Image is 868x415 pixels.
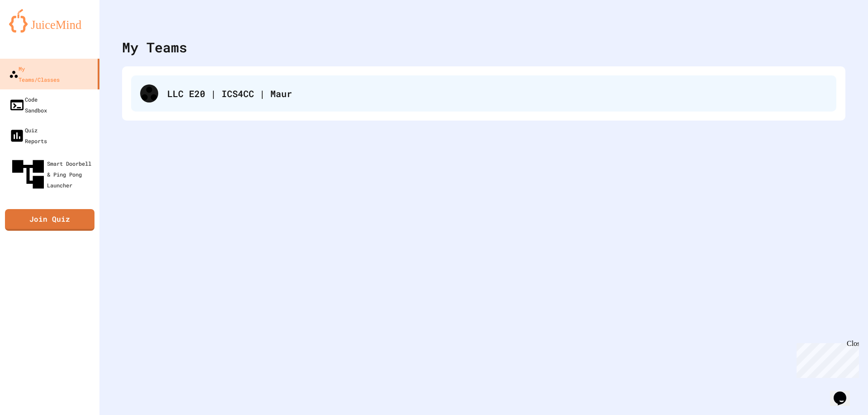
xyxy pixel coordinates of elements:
a: Join Quiz [5,209,94,231]
div: Code Sandbox [9,94,47,116]
div: My Teams/Classes [9,63,60,85]
iframe: chat widget [793,340,859,378]
iframe: chat widget [830,379,859,406]
div: My Teams [122,37,187,57]
div: LLC E20 | ICS4CC | Maur [167,87,827,100]
div: Chat with us now!Close [4,4,62,57]
div: LLC E20 | ICS4CC | Maur [131,75,836,112]
div: Quiz Reports [9,125,47,146]
div: Smart Doorbell & Ping Pong Launcher [9,155,96,193]
img: logo-orange.svg [9,9,90,33]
